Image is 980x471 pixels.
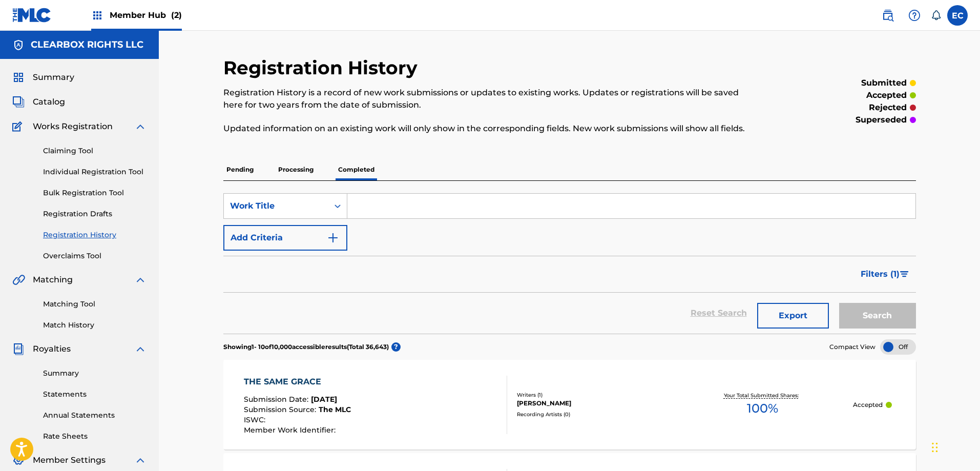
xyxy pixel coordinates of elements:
[311,395,337,404] span: [DATE]
[517,399,672,408] div: [PERSON_NAME]
[33,343,71,355] span: Royalties
[43,431,147,442] a: Rate Sheets
[12,454,25,466] img: Member Settings
[12,274,25,286] img: Matching
[757,303,829,329] button: Export
[931,10,941,21] div: Notifications
[43,230,147,240] a: Registration History
[43,320,147,331] a: Match History
[517,411,672,418] div: Recording Artists ( 0 )
[12,8,52,23] img: MLC Logo
[244,405,319,414] span: Submission Source :
[908,9,921,22] img: help
[171,10,182,20] span: (2)
[951,311,980,393] iframe: Resource Center
[223,56,423,79] h2: Registration History
[904,5,925,26] div: Help
[43,209,147,219] a: Registration Drafts
[854,261,916,287] button: Filters (1)
[12,71,74,84] a: SummarySummary
[43,167,147,177] a: Individual Registration Tool
[134,454,147,466] img: expand
[43,251,147,261] a: Overclaims Tool
[244,415,268,424] span: ISWC :
[12,96,25,108] img: Catalog
[856,114,907,126] p: superseded
[223,159,257,180] p: Pending
[31,39,143,51] h5: CLEARBOX RIGHTS LLC
[223,122,757,135] p: Updated information on an existing work will only show in the corresponding fields. New work subm...
[33,71,74,84] span: Summary
[43,389,147,400] a: Statements
[829,342,875,352] span: Compact View
[900,271,909,277] img: filter
[724,392,801,399] p: Your Total Submitted Shares:
[244,376,351,388] div: THE SAME GRACE
[319,405,351,414] span: The MLC
[43,368,147,379] a: Summary
[223,225,347,251] button: Add Criteria
[391,342,401,352] span: ?
[12,39,25,51] img: Accounts
[134,120,147,133] img: expand
[43,299,147,310] a: Matching Tool
[43,410,147,421] a: Annual Statements
[91,9,103,22] img: Top Rightsholders
[230,200,322,212] div: Work Title
[882,9,894,22] img: search
[33,454,106,466] span: Member Settings
[12,343,25,355] img: Royalties
[33,96,65,108] span: Catalog
[244,395,311,404] span: Submission Date :
[12,120,26,133] img: Works Registration
[223,87,757,111] p: Registration History is a record of new work submissions or updates to existing works. Updates or...
[12,71,25,84] img: Summary
[861,268,900,280] span: Filters ( 1 )
[275,159,317,180] p: Processing
[335,159,378,180] p: Completed
[866,89,907,101] p: accepted
[947,5,968,26] div: User Menu
[327,232,339,244] img: 9d2ae6d4665cec9f34b9.svg
[861,77,907,89] p: submitted
[878,5,898,26] a: Public Search
[223,193,916,334] form: Search Form
[869,101,907,114] p: rejected
[110,9,182,21] span: Member Hub
[43,188,147,198] a: Bulk Registration Tool
[43,146,147,156] a: Claiming Tool
[33,120,113,133] span: Works Registration
[244,425,338,435] span: Member Work Identifier :
[932,432,938,463] div: Drag
[223,342,389,352] p: Showing 1 - 10 of 10,000 accessible results (Total 36,643 )
[33,274,73,286] span: Matching
[853,400,883,409] p: Accepted
[929,422,980,471] iframe: Chat Widget
[223,360,916,449] a: THE SAME GRACESubmission Date:[DATE]Submission Source:The MLCISWC:Member Work Identifier:Writers ...
[747,399,778,418] span: 100 %
[517,391,672,399] div: Writers ( 1 )
[134,343,147,355] img: expand
[134,274,147,286] img: expand
[12,96,65,108] a: CatalogCatalog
